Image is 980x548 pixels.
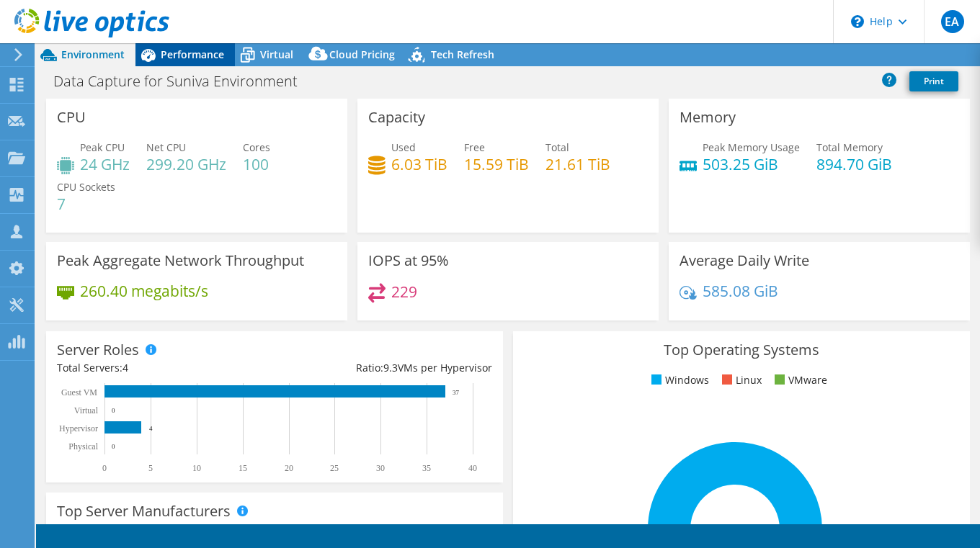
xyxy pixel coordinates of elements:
[239,463,247,473] text: 15
[149,522,155,536] span: 1
[528,524,555,534] tspan: 100.0%
[102,463,107,473] text: 0
[391,284,417,300] h4: 229
[192,463,201,473] text: 10
[816,140,883,154] span: Total Memory
[47,73,320,89] h1: Data Capture for Suniva Environment
[285,463,293,473] text: 20
[61,48,125,61] span: Environment
[545,156,610,172] h4: 21.61 TiB
[148,463,153,473] text: 5
[703,283,778,299] h4: 585.08 GiB
[61,387,97,397] text: Guest VM
[74,405,99,416] text: Virtual
[80,283,208,299] h4: 260.40 megabits/s
[368,253,449,269] h3: IOPS at 95%
[57,342,139,358] h3: Server Roles
[57,360,275,376] div: Total Servers:
[648,372,709,388] li: Windows
[57,521,492,537] h4: Total Manufacturers:
[59,423,98,434] text: Hypervisor
[80,140,125,154] span: Peak CPU
[243,156,270,172] h4: 100
[555,524,610,534] tspan: Windows Ser...
[57,180,115,194] span: CPU Sockets
[680,253,809,269] h3: Average Daily Write
[112,443,115,450] text: 0
[909,71,958,91] a: Print
[680,109,736,125] h3: Memory
[149,425,153,432] text: 4
[57,253,304,269] h3: Peak Aggregate Network Throughput
[816,156,892,172] h4: 894.70 GiB
[468,463,477,473] text: 40
[524,342,959,358] h3: Top Operating Systems
[57,109,86,125] h3: CPU
[57,196,115,212] h4: 7
[391,156,447,172] h4: 6.03 TiB
[771,372,827,388] li: VMware
[112,407,115,414] text: 0
[453,389,460,396] text: 37
[391,140,416,154] span: Used
[243,140,270,154] span: Cores
[146,156,226,172] h4: 299.20 GHz
[383,361,398,374] span: 9.3
[368,109,425,125] h3: Capacity
[703,156,800,172] h4: 503.25 GiB
[330,463,339,473] text: 25
[146,140,186,154] span: Net CPU
[80,156,130,172] h4: 24 GHz
[122,361,128,374] span: 4
[431,48,494,61] span: Tech Refresh
[376,463,385,473] text: 30
[57,503,231,519] h3: Top Server Manufacturers
[718,372,762,388] li: Linux
[161,48,224,61] span: Performance
[68,441,98,452] text: Physical
[851,15,864,28] svg: \n
[329,48,395,61] span: Cloud Pricing
[464,156,529,172] h4: 15.59 TiB
[545,140,569,154] span: Total
[275,360,492,376] div: Ratio: VMs per Hypervisor
[941,10,964,33] span: EA
[422,463,431,473] text: 35
[703,140,800,154] span: Peak Memory Usage
[260,48,293,61] span: Virtual
[464,140,485,154] span: Free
